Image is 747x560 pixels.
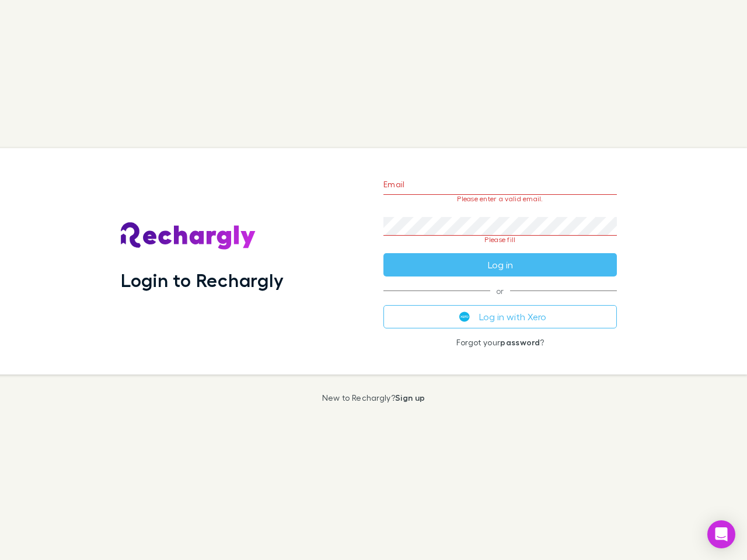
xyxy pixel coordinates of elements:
span: or [383,290,617,291]
a: Sign up [395,393,425,402]
img: Xero's logo [459,311,470,322]
h1: Login to Rechargly [121,269,284,291]
img: Rechargly's Logo [121,222,256,250]
p: Please enter a valid email. [383,195,617,203]
button: Log in with Xero [383,305,617,328]
p: Please fill [383,236,617,244]
a: password [500,337,540,347]
div: Open Intercom Messenger [707,520,735,548]
button: Log in [383,253,617,276]
p: Forgot your ? [383,338,617,347]
p: New to Rechargly? [322,393,425,402]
